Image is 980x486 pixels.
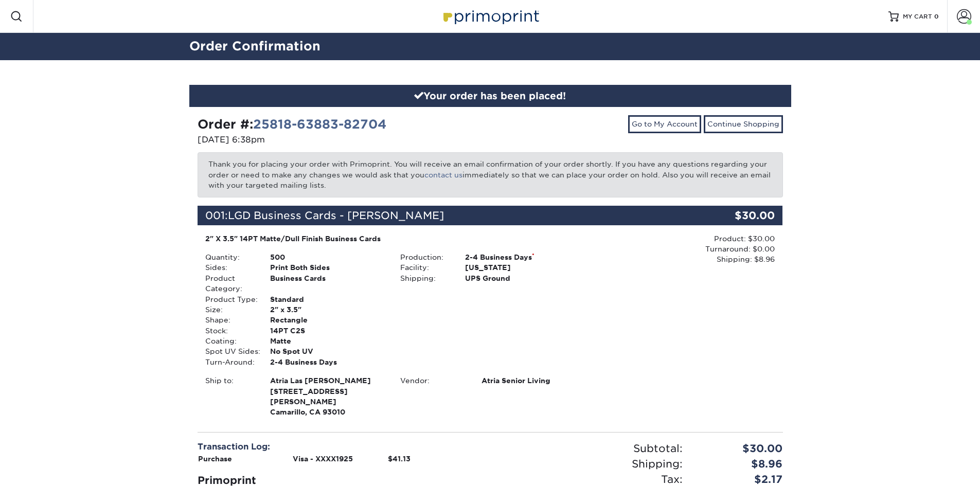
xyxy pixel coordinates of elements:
div: Facility: [393,262,457,273]
div: Business Cards [262,273,393,294]
div: 2" X 3.5" 14PT Matte/Dull Finish Business Cards [205,233,580,244]
div: 500 [262,252,393,262]
h2: Order Confirmation [182,37,799,56]
div: Print Both Sides [262,262,393,273]
span: [STREET_ADDRESS][PERSON_NAME] [270,386,385,407]
strong: Order #: [198,117,386,132]
div: $30.00 [690,441,791,456]
div: Shipping: [490,456,690,472]
span: 0 [934,13,939,20]
div: Coating: [198,336,262,346]
div: Shipping: [393,273,457,283]
div: Your order has been placed! [189,85,791,107]
div: Atria Senior Living [474,375,587,386]
span: MY CART [903,12,932,21]
div: Sides: [198,262,262,273]
strong: Visa - XXXX1925 [293,455,353,463]
div: 14PT C2S [262,326,393,336]
div: Product Type: [198,294,262,304]
strong: Purchase [198,455,232,463]
div: Product: $30.00 Turnaround: $0.00 Shipping: $8.96 [587,233,775,265]
div: Standard [262,294,393,304]
span: Atria Las [PERSON_NAME] [270,375,385,386]
div: Subtotal: [490,441,690,456]
div: 2" x 3.5" [262,304,393,315]
div: 2-4 Business Days [457,252,587,262]
div: 2-4 Business Days [262,357,393,367]
div: $8.96 [690,456,791,472]
a: Go to My Account [628,115,701,133]
div: No Spot UV [262,346,393,356]
p: Thank you for placing your order with Primoprint. You will receive an email confirmation of your ... [198,152,783,197]
div: $30.00 [685,206,783,225]
div: Size: [198,304,262,315]
div: Product Category: [198,273,262,294]
strong: $41.13 [388,455,411,463]
div: Ship to: [198,375,262,418]
a: 25818-63883-82704 [253,117,386,132]
div: Transaction Log: [198,441,483,453]
a: Continue Shopping [704,115,783,133]
span: LGD Business Cards - [PERSON_NAME] [228,209,444,222]
div: [US_STATE] [457,262,587,273]
div: Rectangle [262,315,393,325]
div: Quantity: [198,252,262,262]
div: Spot UV Sides: [198,346,262,356]
p: [DATE] 6:38pm [198,134,483,146]
div: Vendor: [393,375,474,386]
div: Stock: [198,326,262,336]
img: Primoprint [439,5,542,27]
div: UPS Ground [457,273,587,283]
div: Turn-Around: [198,357,262,367]
div: 001: [198,206,685,225]
div: Production: [393,252,457,262]
a: contact us [424,171,462,179]
div: Shape: [198,315,262,325]
div: Matte [262,336,393,346]
strong: Camarillo, CA 93010 [270,375,385,416]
